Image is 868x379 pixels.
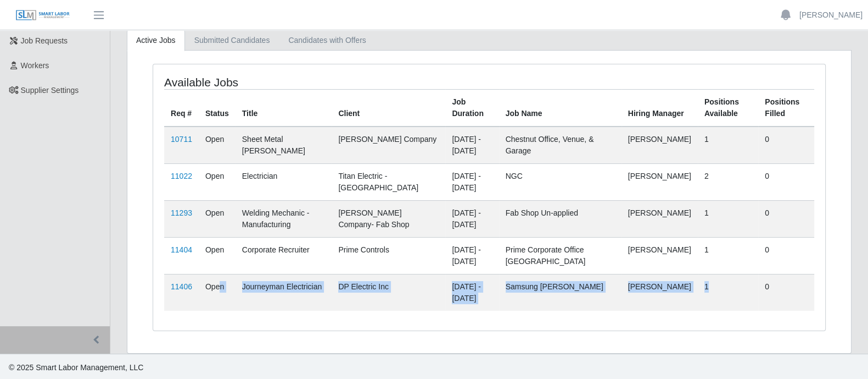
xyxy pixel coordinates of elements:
[171,135,192,144] a: 10711
[332,274,445,311] td: DP Electric Inc
[698,237,758,274] td: 1
[236,89,332,127] th: Title
[15,9,70,21] img: SLM Logo
[21,86,79,95] span: Supplier Settings
[199,237,236,274] td: Open
[758,237,814,274] td: 0
[171,245,192,254] a: 11404
[758,200,814,237] td: 0
[499,237,621,274] td: Prime Corporate Office [GEOGRAPHIC_DATA]
[171,172,192,180] a: 11022
[185,30,279,51] a: Submitted Candidates
[21,61,49,70] span: Workers
[499,127,621,164] td: Chestnut Office, Venue, & Garage
[758,89,814,127] th: Positions Filled
[758,274,814,311] td: 0
[199,127,236,164] td: Open
[621,163,698,200] td: [PERSON_NAME]
[799,9,863,21] a: [PERSON_NAME]
[199,89,236,127] th: Status
[445,237,499,274] td: [DATE] - [DATE]
[199,163,236,200] td: Open
[127,30,185,51] a: Active Jobs
[499,274,621,311] td: Samsung [PERSON_NAME]
[236,274,332,311] td: Journeyman Electrician
[236,127,332,164] td: Sheet Metal [PERSON_NAME]
[445,127,499,164] td: [DATE] - [DATE]
[621,274,698,311] td: [PERSON_NAME]
[445,274,499,311] td: [DATE] - [DATE]
[236,237,332,274] td: Corporate Recruiter
[164,75,425,89] h4: Available Jobs
[332,89,445,127] th: Client
[698,127,758,164] td: 1
[621,89,698,127] th: Hiring Manager
[698,274,758,311] td: 1
[499,89,621,127] th: Job Name
[698,89,758,127] th: Positions Available
[199,274,236,311] td: Open
[236,200,332,237] td: Welding Mechanic - Manufacturing
[332,237,445,274] td: Prime Controls
[236,163,332,200] td: Electrician
[621,237,698,274] td: [PERSON_NAME]
[199,200,236,237] td: Open
[332,163,445,200] td: Titan Electric - [GEOGRAPHIC_DATA]
[621,200,698,237] td: [PERSON_NAME]
[332,127,445,164] td: [PERSON_NAME] Company
[758,163,814,200] td: 0
[9,363,143,372] span: © 2025 Smart Labor Management, LLC
[164,89,199,127] th: Req #
[445,89,499,127] th: Job Duration
[499,200,621,237] td: Fab Shop Un-applied
[621,127,698,164] td: [PERSON_NAME]
[698,163,758,200] td: 2
[171,282,192,291] a: 11406
[445,163,499,200] td: [DATE] - [DATE]
[698,200,758,237] td: 1
[21,36,68,45] span: Job Requests
[279,30,375,51] a: Candidates with Offers
[332,200,445,237] td: [PERSON_NAME] Company- Fab Shop
[171,208,192,217] a: 11293
[445,200,499,237] td: [DATE] - [DATE]
[758,127,814,164] td: 0
[499,163,621,200] td: NGC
